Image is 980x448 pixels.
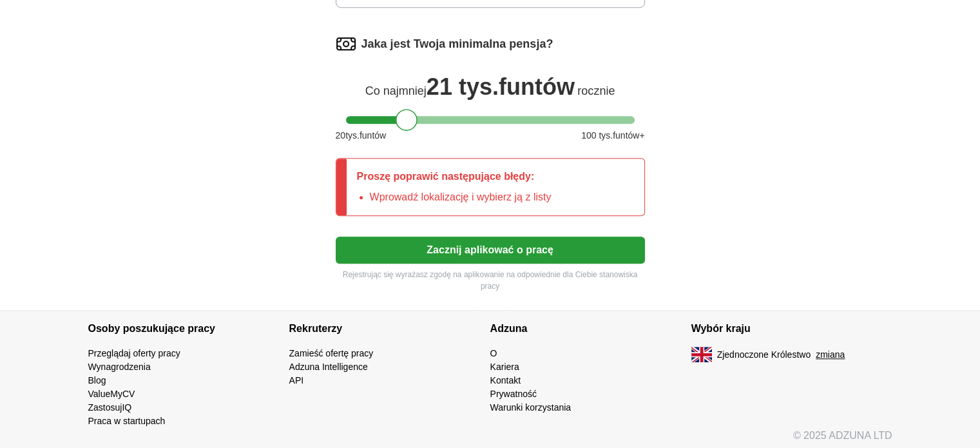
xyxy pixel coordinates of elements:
a: API [289,375,304,385]
font: 100 tys. [581,130,613,141]
font: Wybór kraju [691,323,751,334]
a: Kariera [490,362,519,372]
font: Proszę poprawić następujące błędy: [357,171,535,182]
font: + [639,130,644,141]
font: funtów [613,130,639,141]
font: funtów [360,130,386,141]
font: Wprowadź lokalizację i wybierz ją z listy [370,191,552,202]
font: Zacznij aplikować o pracę [427,244,553,255]
button: zmiana [816,348,845,362]
font: rocznie [577,84,615,97]
a: Praca w startupach [88,416,166,426]
a: ZastosujIQ [88,402,132,413]
a: Adzuna Intelligence [289,362,368,372]
font: zmiana [816,349,845,360]
img: salary.png [336,34,356,54]
font: tys. [345,130,360,141]
font: Jaka jest Twoja minimalna pensja? [361,37,553,50]
font: 20 [336,130,346,141]
a: O [490,348,497,358]
a: Wynagrodzenia [88,362,151,372]
font: Zjednoczone Królestwo [717,349,811,360]
a: Prywatność [490,389,537,399]
font: funtów [499,73,575,100]
font: 21 tys. [427,73,499,100]
font: Co najmniej [365,84,427,97]
font: Rejestrując się wyrażasz zgodę na aplikowanie na odpowiednie dla Ciebie stanowiska pracy [343,270,638,291]
a: Warunki korzystania [490,402,572,413]
a: Kontakt [490,375,521,385]
a: Blog [88,375,106,385]
img: Flaga Wielkiej Brytanii [691,347,712,362]
button: Zacznij aplikować o pracę [336,237,645,264]
a: Przeglądaj oferty pracy [88,348,180,358]
font: © 2025 ADZUNA LTD [793,430,892,441]
a: Zamieść ofertę pracy [289,348,374,358]
a: ValueMyCV [88,389,135,399]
